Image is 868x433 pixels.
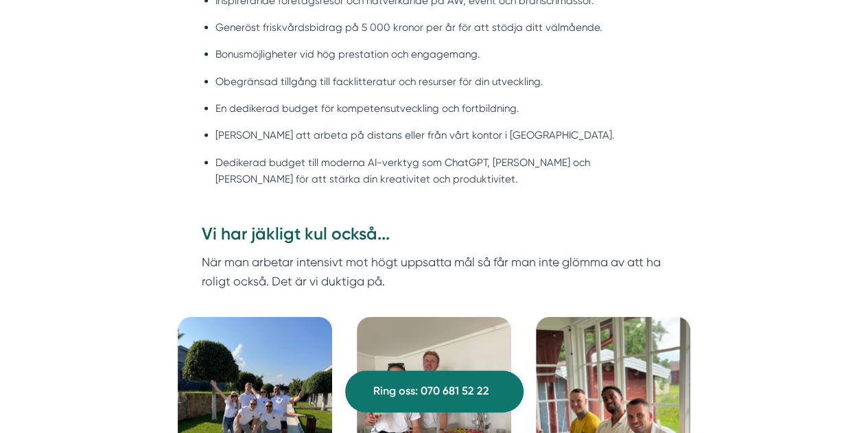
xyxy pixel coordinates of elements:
[215,100,666,117] li: En dedikerad budget för kompetensutveckling och fortbildning.
[345,371,524,412] a: Ring oss: 070 681 52 22
[215,73,666,90] li: Obegränsad tillgång till facklitteratur och resurser för din utveckling.
[202,253,666,291] p: När man arbetar intensivt mot högt uppsatta mål så får man inte glömma av att ha roligt också. De...
[373,382,489,400] span: Ring oss: 070 681 52 22
[215,154,666,187] li: Dedikerad budget till moderna AI-verktyg som ChatGPT, [PERSON_NAME] och [PERSON_NAME] för att stä...
[215,127,666,143] li: [PERSON_NAME] att arbeta på distans eller från vårt kontor i [GEOGRAPHIC_DATA].
[202,222,666,253] h3: Vi har jäkligt kul också...
[215,19,666,36] li: Generöst friskvårdsbidrag på 5 000 kronor per år för att stödja ditt välmående.
[215,46,666,62] li: Bonusmöjligheter vid hög prestation och engagemang.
